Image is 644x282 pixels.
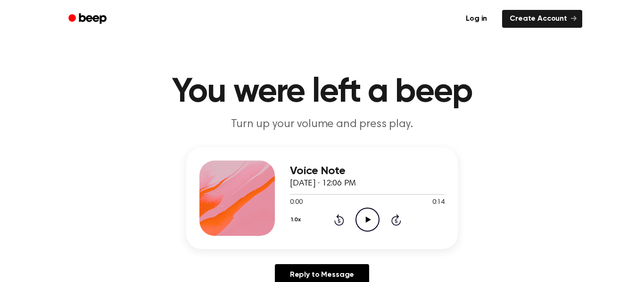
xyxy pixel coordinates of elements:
a: Log in [456,8,496,30]
span: 0:00 [290,198,302,208]
h3: Voice Note [290,165,445,177]
h1: You were left a beep [81,75,563,109]
a: Beep [62,10,115,28]
p: Turn up your volume and press play. [141,117,503,132]
button: 1.0x [290,212,304,228]
a: Create Account [502,10,582,28]
span: [DATE] · 12:06 PM [290,179,356,188]
span: 0:14 [432,198,445,208]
